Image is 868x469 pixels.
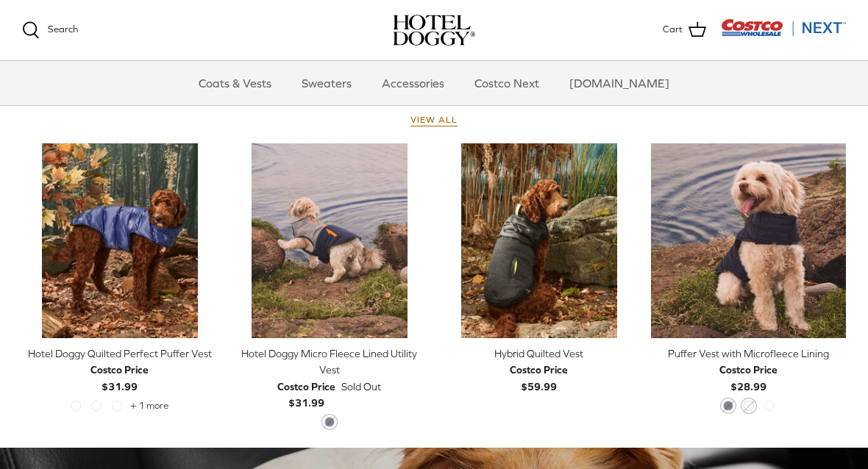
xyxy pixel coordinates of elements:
[721,28,846,39] a: Visit Costco Next
[719,362,778,378] div: Costco Price
[232,346,427,412] a: Hotel Doggy Micro Fleece Lined Utility Vest Costco Price$31.99 Sold Out
[277,379,335,409] b: $31.99
[341,379,381,395] span: Sold Out
[719,362,778,392] b: $28.99
[410,115,458,126] a: View all
[22,21,78,39] a: Search
[22,143,217,338] a: Hotel Doggy Quilted Perfect Puffer Vest
[721,18,846,37] img: Costco Next
[369,61,458,105] a: Accessories
[663,22,683,37] span: Cart
[232,346,427,379] div: Hotel Doggy Micro Fleece Lined Utility Vest
[90,362,149,378] div: Costco Price
[185,61,285,105] a: Coats & Vests
[651,346,846,362] div: Puffer Vest with Microfleece Lining
[441,346,636,362] div: Hybrid Quilted Vest
[393,15,475,46] a: hoteldoggy.com hoteldoggycom
[461,61,552,105] a: Costco Next
[277,379,335,395] div: Costco Price
[232,143,427,338] a: Hotel Doggy Micro Fleece Lined Utility Vest
[510,362,568,392] b: $59.99
[130,401,168,411] span: + 1 more
[663,21,706,40] a: Cart
[441,143,636,338] a: Hybrid Quilted Vest
[22,346,217,395] a: Hotel Doggy Quilted Perfect Puffer Vest Costco Price$31.99
[556,61,683,105] a: [DOMAIN_NAME]
[22,346,217,362] div: Hotel Doggy Quilted Perfect Puffer Vest
[393,15,475,46] img: hoteldoggycom
[651,143,846,338] a: Puffer Vest with Microfleece Lining
[651,346,846,395] a: Puffer Vest with Microfleece Lining Costco Price$28.99
[288,61,365,105] a: Sweaters
[510,362,568,378] div: Costco Price
[48,24,78,35] span: Search
[90,362,149,392] b: $31.99
[441,346,636,395] a: Hybrid Quilted Vest Costco Price$59.99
